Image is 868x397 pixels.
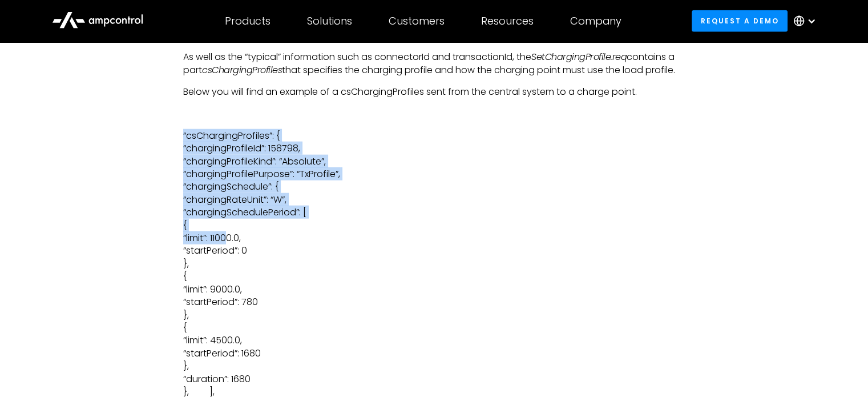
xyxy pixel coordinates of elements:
div: Products [225,15,271,27]
div: Company [570,15,621,27]
div: Resources [481,15,534,27]
em: csChargingProfiles [202,63,282,77]
div: Solutions [307,15,352,27]
div: Customers [389,15,445,27]
p: ‍ [183,107,685,120]
p: Below you will find an example of a csChargingProfiles sent from the central system to a charge p... [183,86,685,98]
em: SetChargingProfile.req [531,50,627,63]
p: As well as the “typical” information such as connectorId and transactionId, the contains a part t... [183,51,685,77]
a: Request a demo [692,10,788,31]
